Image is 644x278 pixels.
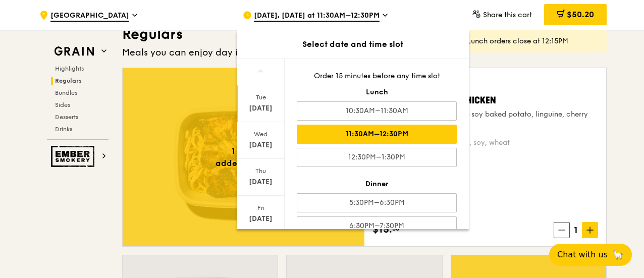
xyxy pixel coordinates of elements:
[297,193,457,212] div: 5:30PM–6:30PM
[297,71,457,81] div: Order 15 minutes before any time slot
[372,138,598,148] div: high protein, contains allium, soy, wheat
[238,204,283,212] div: Fri
[372,222,392,237] span: $15.
[372,93,598,107] div: Honey Duo Mustard Chicken
[297,87,457,97] div: Lunch
[238,103,283,114] div: [DATE]
[297,148,457,167] div: 12:30PM–1:30PM
[238,214,283,224] div: [DATE]
[237,38,469,50] div: Select date and time slot
[51,42,97,61] img: Grain web logo
[467,36,599,46] div: Lunch orders close at 12:15PM
[372,109,598,130] div: house-blend mustard, maple soy baked potato, linguine, cherry tomato
[297,125,457,144] div: 11:30AM–12:30PM
[254,11,380,22] span: [DATE], [DATE] at 11:30AM–12:30PM
[297,179,457,189] div: Dinner
[297,216,457,236] div: 6:30PM–7:30PM
[297,101,457,121] div: 10:30AM–11:30AM
[55,77,82,84] span: Regulars
[557,249,608,261] span: Chat with us
[483,11,532,19] span: Share this cart
[55,65,84,72] span: Highlights
[122,45,607,60] div: Meals you can enjoy day in day out.
[612,249,624,261] span: 🦙
[55,114,78,121] span: Desserts
[567,10,594,19] span: $50.20
[238,167,283,175] div: Thu
[55,89,77,96] span: Bundles
[238,93,283,101] div: Tue
[570,223,582,237] span: 1
[238,140,283,150] div: [DATE]
[51,146,97,167] img: Ember Smokery web logo
[50,11,129,22] span: [GEOGRAPHIC_DATA]
[549,244,632,266] button: Chat with us🦙
[55,126,72,133] span: Drinks
[55,101,70,108] span: Sides
[238,130,283,138] div: Wed
[238,177,283,187] div: [DATE]
[122,25,607,43] h3: Regulars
